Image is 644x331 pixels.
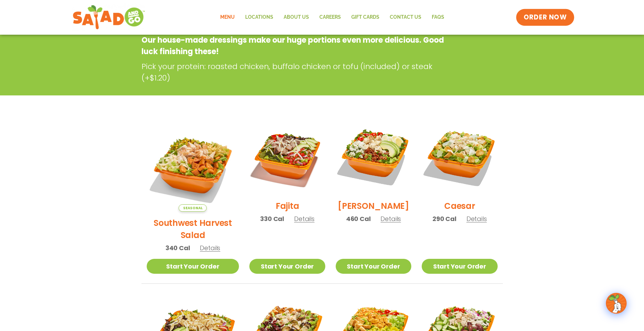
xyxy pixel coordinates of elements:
[147,217,239,241] h2: Southwest Harvest Salad
[422,259,497,274] a: Start Your Order
[141,34,447,57] p: Our house-made dressings make our huge portions even more delicious. Good luck finishing these!
[516,9,574,26] a: ORDER NOW
[165,243,190,253] span: 340 Cal
[380,214,401,223] span: Details
[336,259,411,274] a: Start Your Order
[147,259,239,274] a: Start Your Order
[278,9,314,25] a: About Us
[249,259,325,274] a: Start Your Order
[72,3,146,31] img: new-SAG-logo-768×292
[200,244,220,252] span: Details
[294,214,315,223] span: Details
[607,294,626,313] img: wpChatIcon
[422,119,497,195] img: Product photo for Caesar Salad
[346,9,385,25] a: GIFT CARDS
[215,9,240,25] a: Menu
[385,9,427,25] a: Contact Us
[336,119,411,195] img: Product photo for Cobb Salad
[240,9,278,25] a: Locations
[314,9,346,25] a: Careers
[260,214,284,223] span: 330 Cal
[338,200,409,212] h2: [PERSON_NAME]
[249,119,325,195] img: Product photo for Fajita Salad
[427,9,449,25] a: FAQs
[215,9,449,25] nav: Menu
[141,61,450,84] p: Pick your protein: roasted chicken, buffalo chicken or tofu (included) or steak (+$1.20)
[524,13,567,22] span: ORDER NOW
[276,200,299,212] h2: Fajita
[444,200,475,212] h2: Caesar
[147,119,239,212] img: Product photo for Southwest Harvest Salad
[466,214,487,223] span: Details
[179,204,207,212] span: Seasonal
[432,214,456,223] span: 290 Cal
[346,214,371,223] span: 460 Cal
